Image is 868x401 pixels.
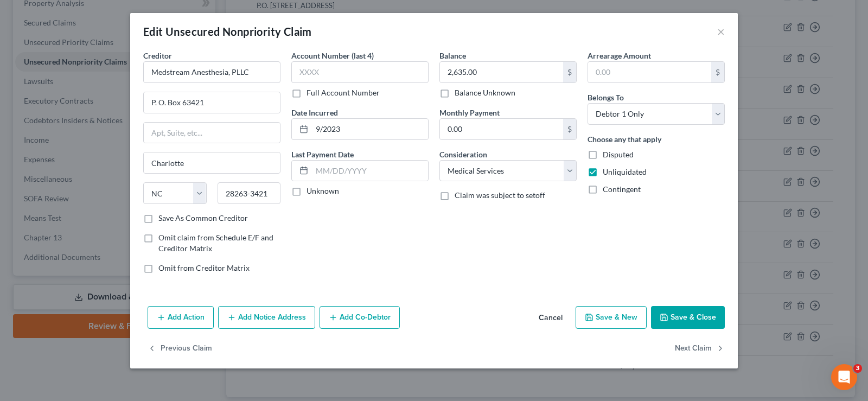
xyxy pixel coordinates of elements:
button: × [717,25,725,38]
label: Consideration [439,149,487,160]
label: Arrearage Amount [588,50,651,61]
input: 0.00 [440,119,563,139]
input: MM/DD/YYYY [312,119,428,139]
label: Save As Common Creditor [158,213,248,224]
div: Edit Unsecured Nonpriority Claim [143,24,312,39]
span: 3 [853,364,862,373]
iframe: Intercom live chat [831,364,857,390]
input: Enter zip... [218,182,281,204]
span: Contingent [603,184,641,194]
input: 0.00 [440,62,563,82]
input: MM/DD/YYYY [312,161,428,181]
span: Omit claim from Schedule E/F and Creditor Matrix [158,233,273,253]
span: Belongs To [588,93,624,102]
button: Add Action [148,306,214,329]
button: Save & Close [651,306,725,329]
label: Monthly Payment [439,107,500,118]
span: Unliquidated [603,167,647,176]
div: $ [711,62,724,82]
button: Cancel [530,307,571,329]
span: Claim was subject to setoff [455,190,545,200]
label: Balance [439,50,466,61]
label: Unknown [307,186,339,196]
input: Apt, Suite, etc... [144,123,280,143]
input: XXXX [291,61,429,83]
label: Date Incurred [291,107,338,118]
input: Enter address... [144,92,280,113]
input: Enter city... [144,152,280,173]
input: Search creditor by name... [143,61,280,83]
button: Save & New [576,306,647,329]
div: $ [563,62,576,82]
input: 0.00 [588,62,711,82]
span: Creditor [143,51,172,60]
label: Last Payment Date [291,149,354,160]
span: Disputed [603,150,634,159]
button: Add Co-Debtor [320,306,400,329]
div: $ [563,119,576,139]
label: Choose any that apply [588,133,661,145]
label: Full Account Number [307,87,380,98]
label: Account Number (last 4) [291,50,374,61]
button: Next Claim [675,338,725,360]
button: Add Notice Address [218,306,315,329]
span: Omit from Creditor Matrix [158,263,250,272]
label: Balance Unknown [455,87,515,98]
button: Previous Claim [148,338,212,360]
